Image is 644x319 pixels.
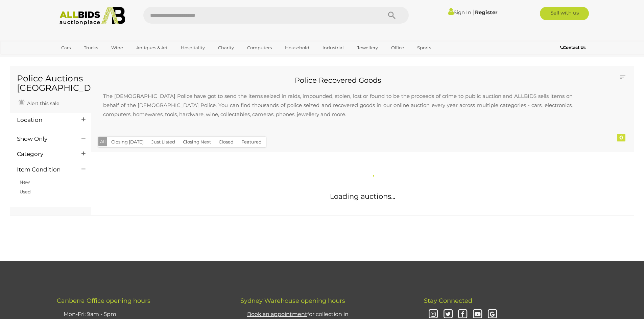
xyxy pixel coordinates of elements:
span: Loading auctions... [330,192,395,201]
a: Trucks [79,42,102,53]
a: Hospitality [176,42,209,53]
a: Alert this sale [17,98,61,108]
a: Sports [413,42,435,53]
button: Just Listed [147,137,179,147]
a: Wine [107,42,127,53]
u: Book an appointment [247,311,307,317]
div: 0 [617,134,625,141]
button: Search [375,7,409,24]
a: Computers [243,42,276,53]
b: Contact Us [560,45,586,50]
a: New [20,179,30,185]
a: [GEOGRAPHIC_DATA] [57,53,114,64]
span: | [472,8,474,16]
p: The [DEMOGRAPHIC_DATA] Police have got to send the items seized in raids, impounded, stolen, lost... [96,85,579,126]
a: Register [475,9,497,16]
a: Household [281,42,314,53]
span: Stay Connected [424,297,472,304]
span: Alert this sale [25,100,59,106]
a: Used [20,189,31,194]
button: Featured [237,137,266,147]
button: Closed [215,137,238,147]
a: Industrial [318,42,348,53]
a: Sell with us [540,7,589,20]
h1: Police Auctions [GEOGRAPHIC_DATA] [17,74,84,92]
a: Office [387,42,408,53]
img: Allbids.com.au [56,7,129,25]
a: Cars [57,42,75,53]
span: Sydney Warehouse opening hours [240,297,345,304]
a: Jewellery [353,42,382,53]
button: Closing [DATE] [107,137,148,147]
a: Sign In [448,9,471,16]
h2: Police Recovered Goods [96,76,579,84]
h4: Item Condition [17,166,71,173]
a: Antiques & Art [132,42,172,53]
a: Contact Us [560,44,587,51]
h4: Show Only [17,136,71,142]
span: Canberra Office opening hours [57,297,150,304]
button: All [98,137,108,147]
h4: Location [17,117,71,123]
button: Closing Next [179,137,215,147]
a: Charity [214,42,238,53]
h4: Category [17,151,71,157]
